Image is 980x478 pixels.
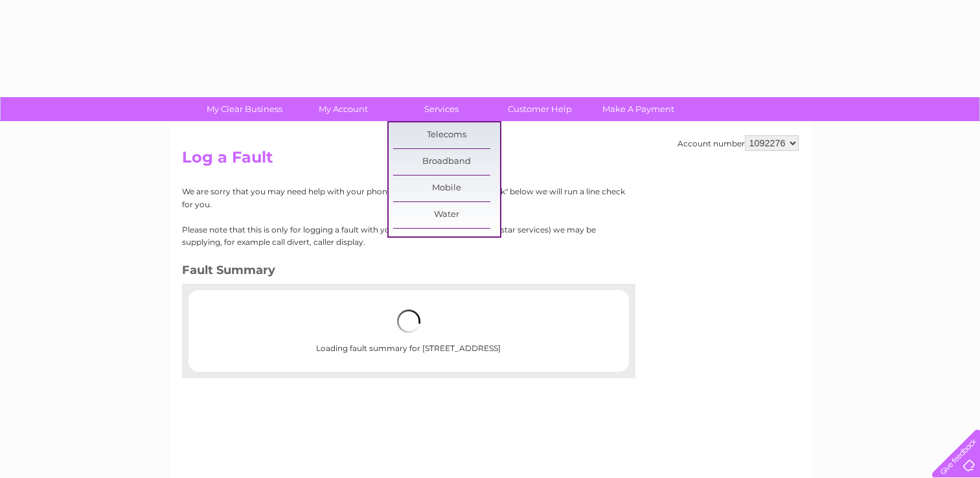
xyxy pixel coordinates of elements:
[486,97,593,121] a: Customer Help
[397,310,420,333] img: loading
[393,122,500,148] a: Telecoms
[230,297,587,365] div: Loading fault summary for [STREET_ADDRESS]
[191,97,298,121] a: My Clear Business
[182,148,799,173] h2: Log a Fault
[182,223,626,248] p: Please note that this is only for logging a fault with your line and not any features (star servi...
[182,185,626,210] p: We are sorry that you may need help with your phone line. If you select "Line Check" below we wil...
[678,135,799,151] div: Account number
[393,229,500,255] a: Electricity
[290,97,396,121] a: My Account
[393,176,500,201] a: Mobile
[182,261,626,284] h3: Fault Summary
[585,97,692,121] a: Make A Payment
[388,97,495,121] a: Services
[393,202,500,228] a: Water
[393,149,500,175] a: Broadband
